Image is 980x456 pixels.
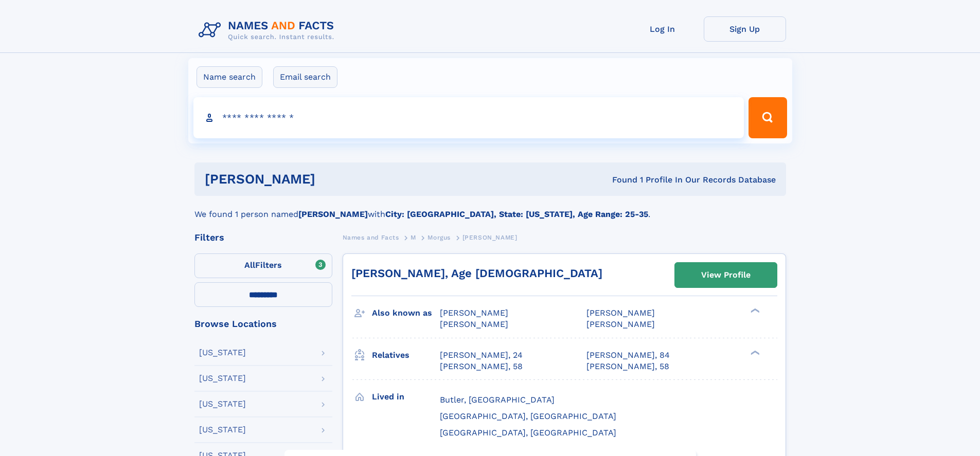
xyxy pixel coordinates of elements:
[440,411,616,421] span: [GEOGRAPHIC_DATA], [GEOGRAPHIC_DATA]
[411,234,416,241] span: M
[427,231,451,244] a: Morgus
[748,307,760,314] div: ❯
[586,361,669,372] a: [PERSON_NAME], 58
[701,263,751,287] div: View Profile
[273,66,337,88] label: Email search
[749,97,787,138] button: Search Button
[372,346,440,364] h3: Relatives
[748,349,760,356] div: ❯
[199,426,246,434] div: [US_STATE]
[440,319,508,329] span: [PERSON_NAME]
[440,361,523,372] a: [PERSON_NAME], 58
[586,308,655,318] span: [PERSON_NAME]
[199,374,246,382] div: [US_STATE]
[440,428,616,437] span: [GEOGRAPHIC_DATA], [GEOGRAPHIC_DATA]
[205,173,464,186] h1: [PERSON_NAME]
[372,388,440,406] h3: Lived in
[194,16,343,44] img: Logo Names and Facts
[343,231,399,244] a: Names and Facts
[199,349,246,357] div: [US_STATE]
[440,308,508,318] span: [PERSON_NAME]
[197,66,262,88] label: Name search
[675,263,777,287] a: View Profile
[427,234,451,241] span: Morgus
[372,304,440,322] h3: Also known as
[194,319,332,329] div: Browse Locations
[464,174,776,186] div: Found 1 Profile In Our Records Database
[385,209,648,219] b: City: [GEOGRAPHIC_DATA], State: [US_STATE], Age Range: 25-35
[440,350,523,361] a: [PERSON_NAME], 24
[440,395,555,405] span: Butler, [GEOGRAPHIC_DATA]
[244,260,255,270] span: All
[194,233,332,242] div: Filters
[199,400,246,408] div: [US_STATE]
[704,16,786,42] a: Sign Up
[462,234,518,241] span: [PERSON_NAME]
[194,196,786,221] div: We found 1 person named with .
[193,97,744,138] input: search input
[194,253,332,278] label: Filters
[298,209,368,219] b: [PERSON_NAME]
[586,319,655,329] span: [PERSON_NAME]
[411,231,416,244] a: M
[586,350,670,361] a: [PERSON_NAME], 84
[621,16,704,42] a: Log In
[351,267,602,280] a: [PERSON_NAME], Age [DEMOGRAPHIC_DATA]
